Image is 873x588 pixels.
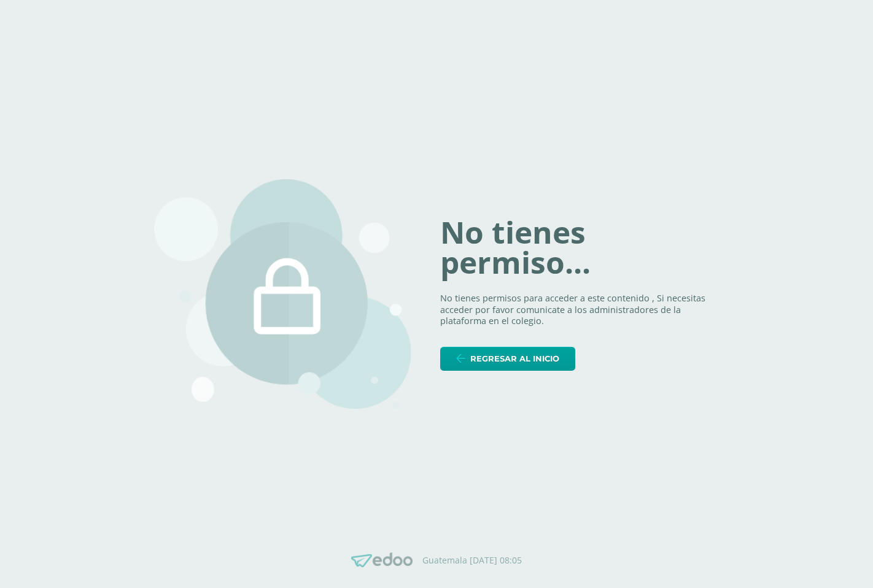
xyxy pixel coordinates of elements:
img: 403.png [154,179,411,409]
p: Guatemala [DATE] 08:05 [422,555,522,566]
h1: No tienes permiso... [440,217,719,278]
p: No tienes permisos para acceder a este contenido , Si necesitas acceder por favor comunicate a lo... [440,293,719,327]
span: Regresar al inicio [470,347,559,370]
a: Regresar al inicio [440,347,575,371]
img: Edoo [351,552,413,568]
